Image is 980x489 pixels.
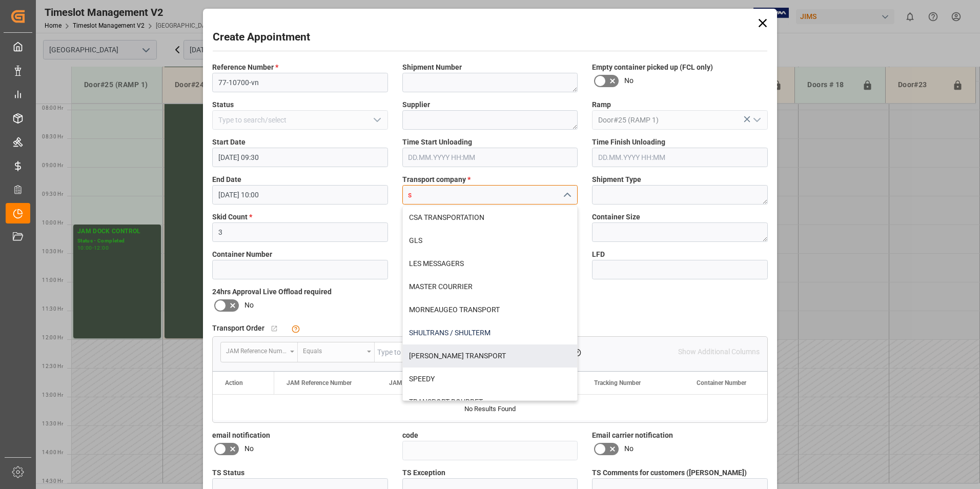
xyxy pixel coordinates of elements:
[212,430,270,441] span: email notification
[402,174,471,185] span: Transport company
[559,187,574,203] button: close menu
[592,110,768,130] input: Type to search/select
[213,29,310,46] h2: Create Appointment
[592,62,713,73] span: Empty container picked up (FCL only)
[592,174,641,185] span: Shipment Type
[592,148,768,167] input: DD.MM.YYYY HH:MM
[212,287,332,297] span: 24hrs Approval Live Offload required
[226,344,287,356] div: JAM Reference Number
[592,430,673,441] span: Email carrier notification
[748,112,764,128] button: open menu
[369,112,384,128] button: open menu
[402,148,578,167] input: DD.MM.YYYY HH:MM
[221,342,298,362] button: open menu
[212,174,241,185] span: End Date
[212,148,388,167] input: DD.MM.YYYY HH:MM
[287,379,352,386] span: JAM Reference Number
[592,467,747,478] span: TS Comments for customers ([PERSON_NAME])
[402,62,462,73] span: Shipment Number
[403,321,578,344] div: SHULTRANS / SHULTERM
[212,249,272,260] span: Container Number
[624,75,634,86] span: No
[403,252,578,275] div: LES MESSAGERS
[592,137,665,148] span: Time Finish Unloading
[403,391,578,414] div: TRANSPORT BOURRET
[697,379,746,386] span: Container Number
[403,275,578,298] div: MASTER COURRIER
[375,342,563,362] input: Type to search
[244,300,254,311] span: No
[402,467,445,478] span: TS Exception
[298,342,375,362] button: open menu
[403,206,578,229] div: CSA TRANSPORTATION
[212,62,278,73] span: Reference Number
[592,249,605,260] span: LFD
[225,379,243,386] div: Action
[212,99,234,110] span: Status
[212,212,252,222] span: Skid Count
[244,443,254,454] span: No
[592,212,640,222] span: Container Size
[212,137,246,148] span: Start Date
[402,137,472,148] span: Time Start Unloading
[212,467,244,478] span: TS Status
[402,430,418,441] span: code
[212,110,388,130] input: Type to search/select
[212,185,388,205] input: DD.MM.YYYY HH:MM
[212,323,264,334] span: Transport Order
[402,99,430,110] span: Supplier
[403,344,578,368] div: [PERSON_NAME] TRANSPORT
[403,368,578,391] div: SPEEDY
[403,229,578,252] div: GLS
[624,443,634,454] span: No
[403,298,578,321] div: MORNEAUGEO TRANSPORT
[389,379,453,386] span: JAM Shipment Number
[303,344,363,356] div: Equals
[592,99,611,110] span: Ramp
[594,379,641,386] span: Tracking Number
